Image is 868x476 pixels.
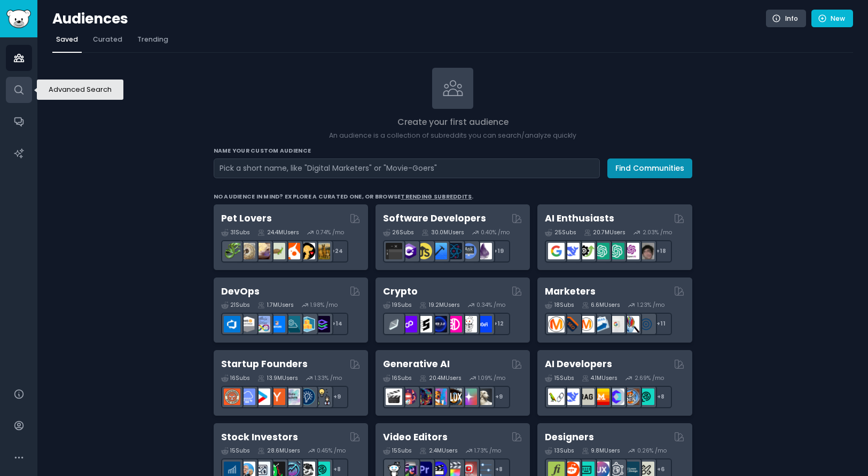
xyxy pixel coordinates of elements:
img: PetAdvice [299,243,315,259]
h2: Create your first audience [214,116,692,129]
img: GoogleGeminiAI [548,243,565,259]
div: 21 Sub s [221,302,251,309]
img: software [386,243,402,259]
img: content_marketing [548,316,565,332]
div: + 11 [650,313,672,335]
img: chatgpt_promptDesign [593,243,609,259]
div: 18 Sub s [545,302,574,309]
img: iOSProgramming [431,243,447,259]
div: 2.69 % /mo [635,375,664,382]
div: 19 Sub s [383,302,412,309]
div: 15 Sub s [383,447,412,455]
button: Find Communities [607,158,692,178]
div: 20.7M Users [584,229,626,236]
div: 24.4M Users [257,229,299,236]
img: startup [254,388,270,405]
div: 30.0M Users [421,229,464,236]
p: An audience is a collection of subreddits you can search/analyze quickly [214,131,692,140]
img: AIDevelopersSociety [638,388,654,405]
div: 0.40 % /mo [481,229,510,236]
img: reactnative [445,243,462,259]
div: 26 Sub s [383,229,415,236]
img: aivideo [386,388,402,405]
div: 13 Sub s [545,447,574,455]
img: defiblockchain [445,316,462,332]
h2: Startup Founders [221,358,308,371]
img: growmybusiness [314,388,330,405]
div: 25 Sub s [545,229,576,236]
h3: Name your custom audience [214,147,692,155]
img: turtle [269,243,285,259]
img: AWS_Certified_Experts [239,316,255,332]
img: chatgpt_prompts_ [608,243,624,259]
div: + 19 [488,240,510,263]
div: 1.33 % /mo [315,375,342,382]
img: ethstaker [416,316,432,332]
img: cockatiel [284,243,300,259]
h2: Crypto [383,285,418,298]
div: 16 Sub s [383,375,412,382]
img: Docker_DevOps [254,316,270,332]
img: Entrepreneurship [299,388,315,405]
img: OpenSourceAI [608,388,624,405]
img: csharp [401,243,417,259]
a: Trending [134,31,172,53]
h2: Designers [545,431,594,444]
img: Emailmarketing [593,316,609,332]
div: 1.73 % /mo [474,447,501,455]
img: DeepSeek [563,388,580,405]
img: AskComputerScience [460,243,477,259]
div: + 24 [326,240,348,263]
img: OpenAIDev [623,243,639,259]
div: 2.4M Users [419,447,458,455]
div: 0.74 % /mo [316,229,344,236]
img: GummySearch logo [6,10,31,28]
img: web3 [431,316,447,332]
div: 1.7M Users [257,302,294,309]
div: 15 Sub s [221,447,251,455]
div: 0.34 % /mo [476,302,505,309]
div: 28.6M Users [257,447,300,455]
a: trending subreddits [401,193,472,201]
img: ballpython [239,243,255,259]
img: deepdream [416,388,432,405]
a: New [811,10,853,28]
img: CryptoNews [460,316,477,332]
div: 4.1M Users [582,375,618,382]
div: 9.8M Users [582,447,621,455]
div: + 9 [326,386,348,408]
div: 1.09 % /mo [478,375,505,382]
img: DreamBooth [475,388,492,405]
img: learnjavascript [416,243,432,259]
img: 0xPolygon [401,316,417,332]
img: platformengineering [284,316,300,332]
div: 2.03 % /mo [643,229,672,236]
img: OnlineMarketing [638,316,654,332]
div: 13.9M Users [257,375,298,382]
img: starryai [460,388,477,405]
img: ethfinance [386,316,402,332]
img: dalle2 [401,388,417,405]
span: Saved [56,35,78,44]
h2: Video Editors [383,431,448,444]
img: AItoolsCatalog [578,243,595,259]
div: 20.4M Users [419,375,462,382]
img: SaaS [239,388,255,405]
span: Curated [93,35,122,44]
h2: AI Enthusiasts [545,212,614,225]
a: Info [766,10,806,28]
h2: Software Developers [383,212,486,225]
img: MarketingResearch [623,316,639,332]
img: indiehackers [284,388,300,405]
img: MistralAI [593,388,609,405]
div: 0.45 % /mo [317,447,346,455]
img: leopardgeckos [254,243,270,259]
div: 15 Sub s [545,375,574,382]
div: 16 Sub s [221,375,251,382]
div: + 8 [650,386,672,408]
img: DeepSeek [563,243,580,259]
div: 1.23 % /mo [637,302,664,309]
img: LangChain [548,388,565,405]
h2: Pet Lovers [221,212,272,225]
div: + 12 [488,313,510,335]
